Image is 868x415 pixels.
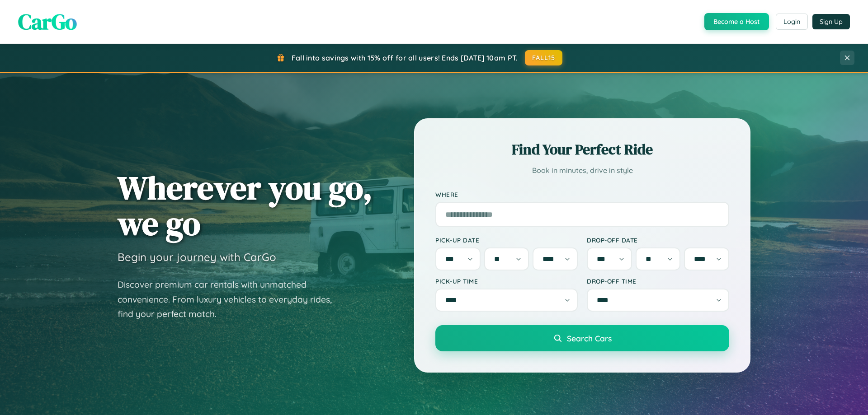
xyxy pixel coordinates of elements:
span: CarGo [18,7,77,37]
button: Search Cars [435,325,729,351]
label: Drop-off Time [587,277,729,285]
p: Discover premium car rentals with unmatched convenience. From luxury vehicles to everyday rides, ... [118,277,344,322]
h2: Find Your Perfect Ride [435,140,729,159]
p: Book in minutes, drive in style [435,164,729,177]
button: Login [776,14,808,30]
h1: Wherever you go, we go [118,170,373,241]
button: FALL15 [525,50,563,65]
h3: Begin your journey with CarGo [118,250,276,264]
label: Pick-up Date [435,236,578,244]
span: Fall into savings with 15% off for all users! Ends [DATE] 10am PT. [292,53,518,62]
label: Pick-up Time [435,277,578,285]
button: Become a Host [704,13,769,30]
label: Where [435,191,729,198]
button: Sign Up [812,14,850,29]
span: Search Cars [567,333,612,343]
label: Drop-off Date [587,236,729,244]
